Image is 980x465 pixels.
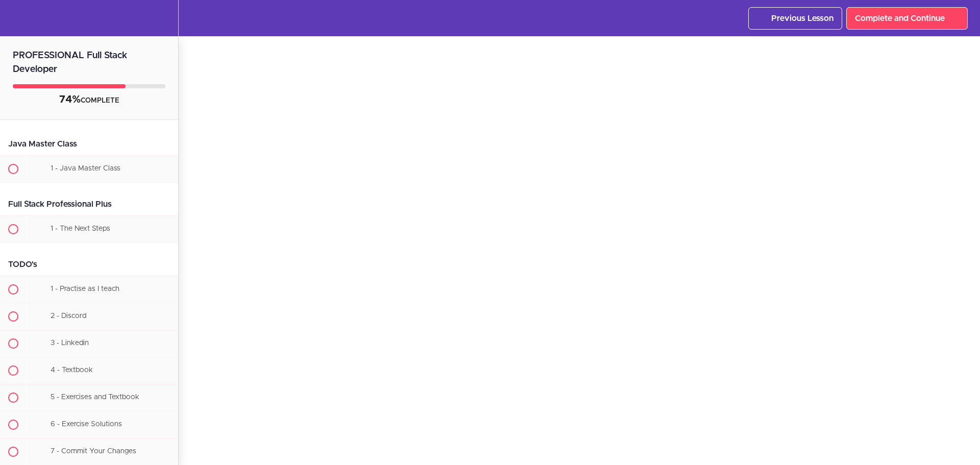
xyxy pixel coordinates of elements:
span: 7 - Commit Your Changes [51,448,136,455]
span: 74% [59,94,81,105]
span: 1 - The Next Steps [51,225,110,232]
a: Complete and Continue [846,7,968,30]
div: COMPLETE [13,93,165,107]
span: 5 - Exercises and Textbook [51,394,139,401]
span: 3 - Linkedin [51,339,89,347]
svg: Settings Menu [159,12,171,25]
span: 2 - Discord [51,312,86,320]
a: Previous Lesson [748,7,842,30]
span: 4 - Textbook [51,366,93,374]
span: Complete and Continue [855,12,945,25]
span: 1 - Java Master Class [51,165,120,172]
span: 6 - Exercise Solutions [51,421,122,428]
span: Previous Lesson [771,12,834,25]
svg: Back to course curriculum [6,12,18,25]
span: 1 - Practise as I teach [51,285,119,292]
